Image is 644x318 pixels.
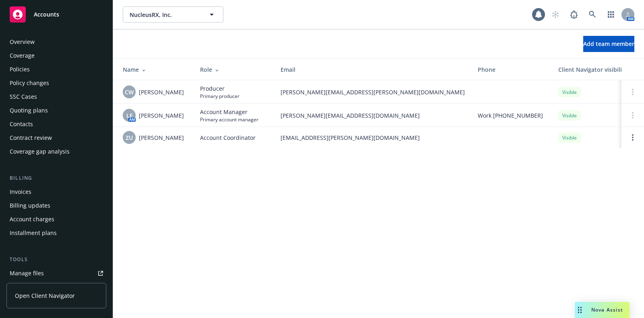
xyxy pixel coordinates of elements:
div: Contract review [10,131,52,144]
a: Contract review [6,131,106,144]
div: Installment plans [10,227,57,239]
div: Client Navigator visibility [558,65,635,74]
a: Contacts [6,118,106,131]
span: [PERSON_NAME][EMAIL_ADDRESS][PERSON_NAME][DOMAIN_NAME] [281,88,465,96]
button: Add team member [583,36,634,52]
div: Contacts [10,118,33,131]
div: Visible [558,133,581,143]
span: Primary producer [200,93,239,100]
a: Policy changes [6,77,106,89]
button: Nova Assist [575,302,630,318]
a: Open options [628,133,638,142]
div: Account charges [10,213,54,226]
a: Accounts [6,3,106,26]
div: Drag to move [575,302,585,318]
div: Billing [6,174,106,182]
div: Email [281,65,465,74]
div: Coverage [10,49,35,62]
span: Producer [200,84,239,93]
span: Accounts [34,11,59,18]
span: Open Client Navigator [15,291,75,300]
div: Role [200,65,268,74]
div: Coverage gap analysis [10,145,70,158]
span: Work [PHONE_NUMBER] [478,111,543,120]
span: [PERSON_NAME] [139,111,184,120]
span: Account Coordinator [200,133,256,142]
a: Search [584,6,601,23]
a: Billing updates [6,199,106,212]
a: Installment plans [6,227,106,239]
span: LF [126,111,132,120]
span: [PERSON_NAME] [139,133,184,142]
div: Policy changes [10,77,49,89]
div: Policies [10,63,30,76]
a: Coverage gap analysis [6,145,106,158]
a: Overview [6,35,106,48]
span: Primary account manager [200,116,258,123]
a: Quoting plans [6,104,106,117]
div: Manage files [10,267,44,280]
div: Overview [10,35,35,48]
div: Quoting plans [10,104,48,117]
a: Manage files [6,267,106,280]
div: Visible [558,87,581,97]
div: SSC Cases [10,90,37,103]
span: [PERSON_NAME][EMAIL_ADDRESS][DOMAIN_NAME] [281,111,465,120]
span: [EMAIL_ADDRESS][PERSON_NAME][DOMAIN_NAME] [281,133,465,142]
div: Visible [558,110,581,121]
a: Start snowing [547,6,563,23]
span: Nova Assist [591,306,623,313]
a: Coverage [6,49,106,62]
a: Report a Bug [566,6,582,23]
span: [PERSON_NAME] [139,88,184,96]
span: ZU [126,133,133,142]
div: Tools [6,256,106,264]
div: Billing updates [10,199,50,212]
span: Account Manager [200,108,258,116]
a: Account charges [6,213,106,226]
span: NucleusRX, Inc. [130,10,199,19]
a: SSC Cases [6,90,106,103]
div: Name [123,65,187,74]
span: Add team member [583,40,634,48]
a: Invoices [6,185,106,198]
a: Switch app [603,6,619,23]
div: Invoices [10,185,31,198]
button: NucleusRX, Inc. [123,6,223,23]
div: Phone [478,65,545,74]
span: CW [125,88,134,96]
a: Policies [6,63,106,76]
